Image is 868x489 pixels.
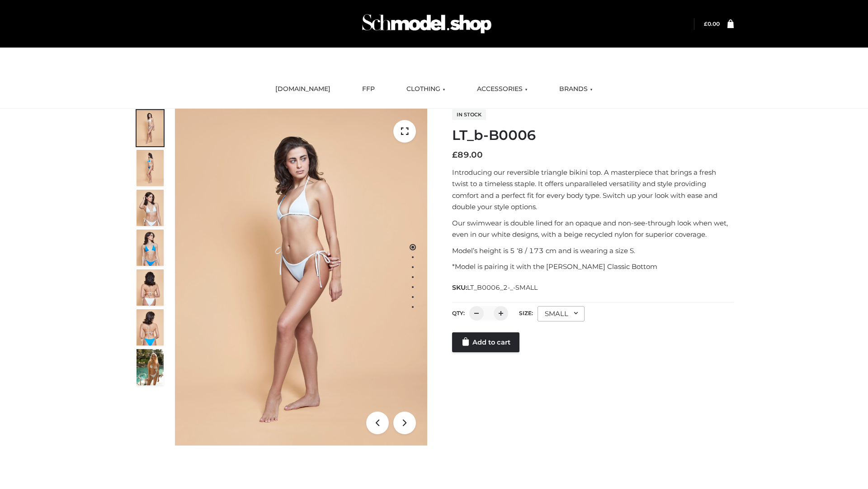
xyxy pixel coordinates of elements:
img: Schmodel Admin 964 [359,6,495,42]
bdi: 89.00 [452,150,483,160]
p: Introducing our reversible triangle bikini top. A masterpiece that brings a fresh twist to a time... [452,167,734,213]
bdi: 0.00 [704,20,720,27]
a: FFP [355,79,382,99]
span: £ [704,20,708,27]
a: Add to cart [452,332,519,352]
a: £0.00 [704,20,720,27]
img: ArielClassicBikiniTop_CloudNine_AzureSky_OW114ECO_2-scaled.jpg [137,150,164,186]
p: Our swimwear is double lined for an opaque and non-see-through look when wet, even in our white d... [452,217,734,240]
div: SMALL [538,306,585,321]
span: SKU: [452,282,538,293]
img: ArielClassicBikiniTop_CloudNine_AzureSky_OW114ECO_1-scaled.jpg [137,110,164,146]
p: *Model is pairing it with the [PERSON_NAME] Classic Bottom [452,261,734,273]
label: Size: [519,310,533,316]
h1: LT_b-B0006 [452,127,734,144]
a: CLOTHING [400,79,452,99]
img: ArielClassicBikiniTop_CloudNine_AzureSky_OW114ECO_4-scaled.jpg [137,230,164,266]
p: Model’s height is 5 ‘8 / 173 cm and is wearing a size S. [452,245,734,257]
span: £ [452,150,458,160]
label: QTY: [452,310,465,316]
img: Arieltop_CloudNine_AzureSky2.jpg [137,349,164,385]
span: In stock [452,109,486,120]
img: ArielClassicBikiniTop_CloudNine_AzureSky_OW114ECO_8-scaled.jpg [137,309,164,345]
a: [DOMAIN_NAME] [269,79,337,99]
img: ArielClassicBikiniTop_CloudNine_AzureSky_OW114ECO_1 [175,109,427,446]
a: ACCESSORIES [470,79,534,99]
a: BRANDS [552,79,599,99]
img: ArielClassicBikiniTop_CloudNine_AzureSky_OW114ECO_7-scaled.jpg [137,269,164,306]
img: ArielClassicBikiniTop_CloudNine_AzureSky_OW114ECO_3-scaled.jpg [137,190,164,226]
span: LT_B0006_2-_-SMALL [467,283,538,292]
